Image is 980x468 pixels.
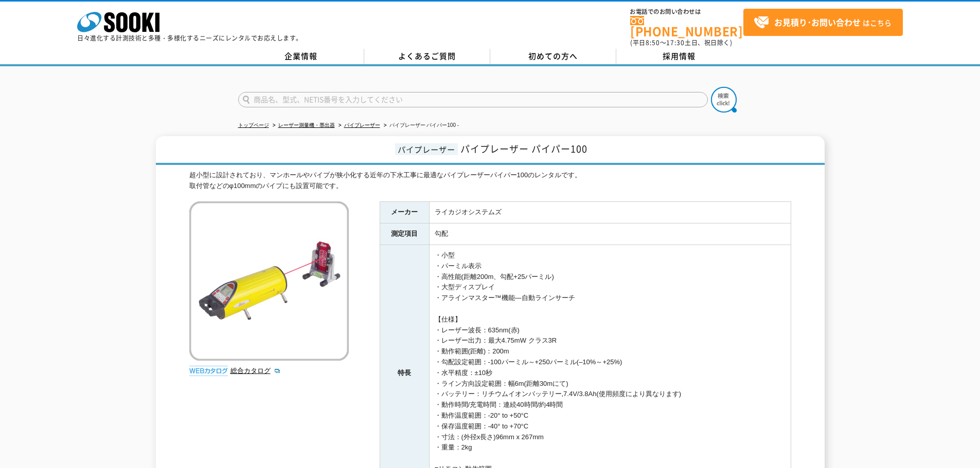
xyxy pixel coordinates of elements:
[429,202,791,223] td: ライカジオシステムズ
[429,223,791,245] td: 勾配
[382,120,459,131] li: パイプレーザー パイパー100 -
[189,170,791,192] div: 超小型に設計されており、マンホールやパイプが狭小化する近年の下水工事に最適なパイプレーザーパイパー100のレンタルです。 取付管などのφ100mmのパイプにも設置可能です。
[754,15,892,30] span: はこちら
[743,9,903,36] a: お見積り･お問い合わせはこちら
[189,201,349,361] img: パイプレーザー パイパー100 -
[395,143,458,155] span: パイプレーザー
[238,92,708,107] input: 商品名、型式、NETIS番号を入力してください
[238,122,269,128] a: トップページ
[238,49,364,64] a: 企業情報
[278,122,335,128] a: レーザー測量機・墨出器
[380,223,429,245] th: 測定項目
[189,366,228,376] img: webカタログ
[230,367,281,375] a: 総合カタログ
[344,122,380,128] a: パイプレーザー
[528,50,578,62] span: 初めての方へ
[490,49,616,64] a: 初めての方へ
[630,9,743,15] span: お電話でのお問い合わせは
[77,35,302,41] p: 日々進化する計測技術と多種・多様化するニーズにレンタルでお応えします。
[380,202,429,223] th: メーカー
[646,38,660,47] span: 8:50
[711,87,737,113] img: btn_search.png
[630,16,743,37] a: [PHONE_NUMBER]
[630,38,732,47] span: (平日 ～ 土日、祝日除く)
[616,49,742,64] a: 採用情報
[666,38,685,47] span: 17:30
[460,142,587,156] span: パイプレーザー パイパー100
[774,16,861,28] strong: お見積り･お問い合わせ
[364,49,490,64] a: よくあるご質問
